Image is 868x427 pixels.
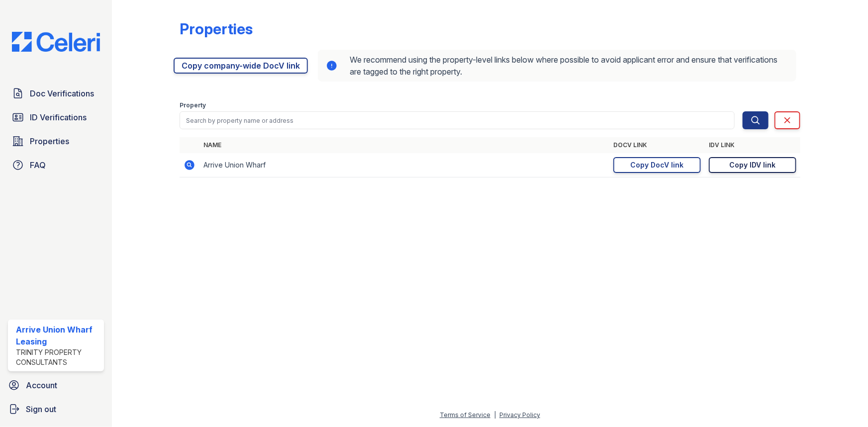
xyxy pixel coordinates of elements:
a: Doc Verifications [8,84,104,103]
th: DocV Link [609,137,705,153]
a: Account [4,375,108,395]
a: Copy company-wide DocV link [174,58,308,74]
div: We recommend using the property-level links below where possible to avoid applicant error and ens... [318,50,796,82]
div: Copy IDV link [730,160,776,170]
span: ID Verifications [30,111,87,123]
span: FAQ [30,159,46,171]
th: Name [199,137,609,153]
a: Copy DocV link [613,157,701,173]
div: Copy DocV link [631,160,684,170]
a: ID Verifications [8,107,104,127]
div: | [494,411,496,419]
span: Account [26,379,57,391]
div: Trinity Property Consultants [16,347,100,367]
a: Privacy Policy [499,411,540,419]
div: Arrive Union Wharf Leasing [16,324,100,347]
span: Sign out [26,403,56,415]
td: Arrive Union Wharf [199,153,609,177]
a: FAQ [8,155,104,175]
th: IDV Link [705,137,800,153]
img: CE_Logo_Blue-a8612792a0a2168367f1c8372b55b34899dd931a85d93a1a3d3e32e68fde9ad4.png [4,32,108,52]
div: Properties [180,20,253,38]
input: Search by property name or address [180,111,735,129]
span: Doc Verifications [30,87,94,99]
a: Copy IDV link [709,157,796,173]
a: Properties [8,131,104,151]
span: Properties [30,135,69,147]
label: Property [180,101,206,109]
a: Sign out [4,399,108,419]
a: Terms of Service [440,411,490,419]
